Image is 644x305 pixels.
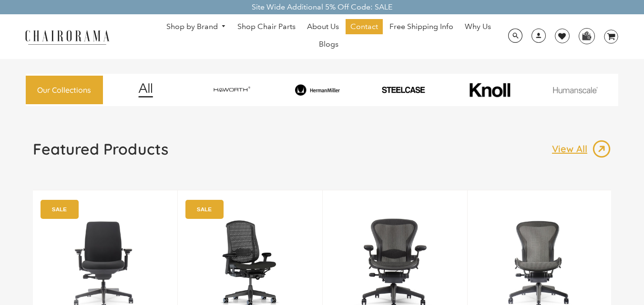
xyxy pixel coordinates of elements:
a: View All [552,139,611,158]
text: SALE [197,206,212,212]
a: Why Us [460,19,496,34]
span: Shop Chair Parts [237,22,296,32]
nav: DesktopNavigation [155,19,502,54]
span: Why Us [465,22,491,32]
a: Shop Chair Parts [233,19,300,34]
img: PHOTO-2024-07-09-00-53-10-removebg-preview.png [362,86,445,94]
p: View All [552,143,592,155]
img: image_13.png [592,139,611,158]
a: Our Collections [26,76,103,105]
img: chairorama [20,29,115,45]
text: SALE [52,206,67,212]
img: image_12.png [119,83,172,98]
img: image_7_14f0750b-d084-457f-979a-a1ab9f6582c4.png [190,82,273,98]
span: About Us [307,22,339,32]
a: Blogs [314,37,343,52]
a: Contact [346,19,383,34]
span: Blogs [319,39,338,49]
img: image_8_173eb7e0-7579-41b4-bc8e-4ba0b8ba93e8.png [276,84,359,96]
a: Shop by Brand [162,20,231,34]
img: WhatsApp_Image_2024-07-12_at_16.23.01.webp [579,29,594,43]
a: Free Shipping Info [385,19,458,34]
h1: Featured Products [33,139,168,158]
a: About Us [302,19,344,34]
span: Contact [350,22,378,32]
span: Free Shipping Info [389,22,453,32]
img: image_10_1.png [448,82,531,98]
img: image_11.png [534,87,617,93]
a: Featured Products [33,139,168,166]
